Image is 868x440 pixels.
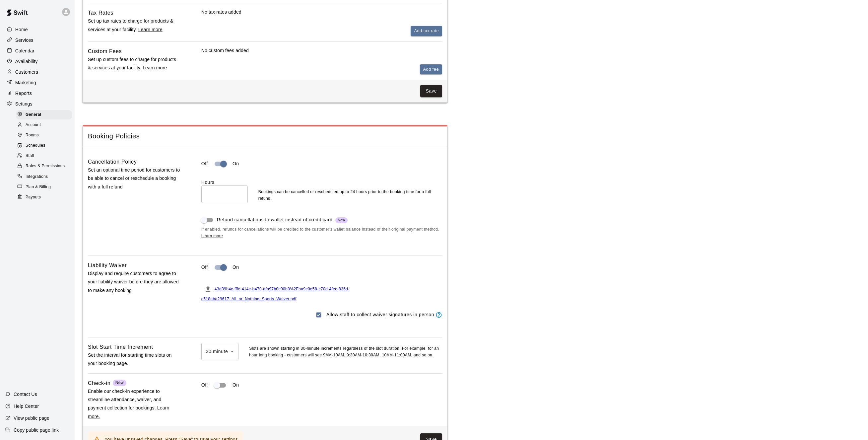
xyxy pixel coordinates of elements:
[201,179,248,185] label: Hours
[16,131,72,140] div: Rooms
[5,46,69,56] a: Calendar
[88,132,442,141] span: Booking Policies
[16,110,75,120] a: General
[201,343,239,360] div: 30 minute
[88,343,153,351] h6: Slot Start Time Increment
[15,26,28,33] p: Home
[335,218,348,223] span: New
[5,78,69,88] a: Marketing
[420,64,442,75] button: Add fee
[16,183,72,192] div: Plan & Billing
[5,99,69,109] a: Settings
[233,382,239,389] p: On
[14,391,37,398] p: Contact Us
[435,312,442,318] svg: Staff members will be able to display waivers to customers in person (via the calendar or custome...
[16,182,75,192] a: Plan & Billing
[16,172,75,182] a: Integrations
[201,282,215,296] button: File must be a PDF with max upload size of 2MB
[16,120,75,130] a: Account
[88,47,122,56] h6: Custom Fees
[88,379,110,388] h6: Check-in
[26,194,41,201] span: Payouts
[16,172,72,182] div: Integrations
[16,162,72,171] div: Roles & Permissions
[201,47,442,54] p: No custom fees added
[411,26,442,36] button: Add tax rate
[88,261,127,270] h6: Liability Waiver
[26,184,51,190] span: Plan & Billing
[201,160,208,167] p: Off
[88,17,180,34] p: Set up tax rates to charge for products & services at your facility.
[138,27,163,32] a: Learn more
[233,264,239,271] p: On
[16,192,75,202] a: Payouts
[16,161,75,172] a: Roles & Permissions
[15,47,34,54] p: Calendar
[201,287,350,301] a: 43d39b4c-fffc-414c-b470-afa97b0c90b0%2Fba9c0e58-c70d-4fec-836d-c518aba29617_All_or_Nothing_Sports...
[26,163,65,170] span: Roles & Permissions
[26,174,48,180] span: Integrations
[14,427,59,433] p: Copy public page link
[233,160,239,167] p: On
[15,69,38,75] p: Customers
[201,382,208,389] p: Off
[88,387,180,421] p: Enable our check-in experience to streamline attendance, waiver, and payment collection for booki...
[16,193,72,202] div: Payouts
[249,345,442,359] p: Slots are shown starting in 30-minute increments regardless of the slot duration. For example, fo...
[16,130,75,141] a: Rooms
[201,234,223,238] a: Learn more
[16,120,72,130] div: Account
[217,216,348,223] span: Refund cancellations to wallet instead of credit card
[88,9,113,17] h6: Tax Rates
[201,9,442,15] p: No tax rates added
[88,158,137,166] h6: Cancellation Policy
[5,25,69,35] a: Home
[420,85,442,97] button: Save
[88,351,180,368] p: Set the interval for starting time slots on your booking page.
[14,415,49,421] p: View public page
[15,58,38,65] p: Availability
[5,67,69,77] a: Customers
[15,37,33,43] p: Services
[88,405,169,419] a: Learn more.
[5,35,69,45] a: Services
[16,151,72,161] div: Staff
[88,269,180,295] p: Display and require customers to agree to your liability waiver before they are allowed to make a...
[5,56,69,66] a: Availability
[15,90,32,97] p: Reports
[88,166,180,191] p: Set an optional time period for customers to be able to cancel or reschedule a booking with a ful...
[326,311,434,318] p: Allow staff to collect waiver signatures in person
[15,101,33,107] p: Settings
[16,151,75,161] a: Staff
[16,141,72,150] div: Schedules
[26,153,34,159] span: Staff
[26,111,41,118] span: General
[201,226,442,240] span: If enabled, refunds for cancellations will be credited to the customer's wallet balance instead o...
[26,142,45,149] span: Schedules
[5,88,69,98] a: Reports
[16,110,72,119] div: General
[26,122,41,128] span: Account
[88,55,180,72] p: Set up custom fees to charge for products & services at your facility.
[143,65,167,70] a: Learn more
[16,141,75,151] a: Schedules
[115,380,124,385] span: New
[26,132,39,139] span: Rooms
[15,79,36,86] p: Marketing
[14,403,39,409] p: Help Center
[258,189,442,202] p: Bookings can be cancelled or rescheduled up to 24 hours prior to the booking time for a full refund.
[201,264,208,271] p: Off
